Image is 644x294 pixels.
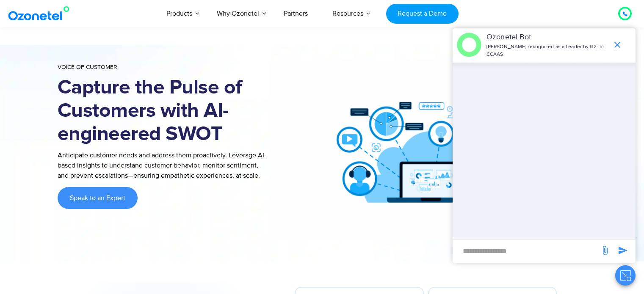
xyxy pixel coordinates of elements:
[486,43,608,58] p: [PERSON_NAME] recognized as a Leader by G2 for CCAAS
[58,76,269,146] h1: Capture the Pulse of Customers with AI-engineered SWOT
[614,242,631,259] span: send message
[58,187,138,209] a: Speak to an Expert
[597,242,614,259] span: send message
[457,244,596,259] div: new-msg-input
[486,32,608,43] p: Ozonetel Bot
[615,265,636,286] button: Close chat
[386,4,459,24] a: Request a Demo
[58,63,117,71] span: Voice of Customer
[70,195,125,201] span: Speak to an Expert
[58,150,269,181] p: Anticipate customer needs and address them proactively. Leverage AI-based insights to understand ...
[609,36,626,53] span: end chat or minimize
[457,33,481,57] img: header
